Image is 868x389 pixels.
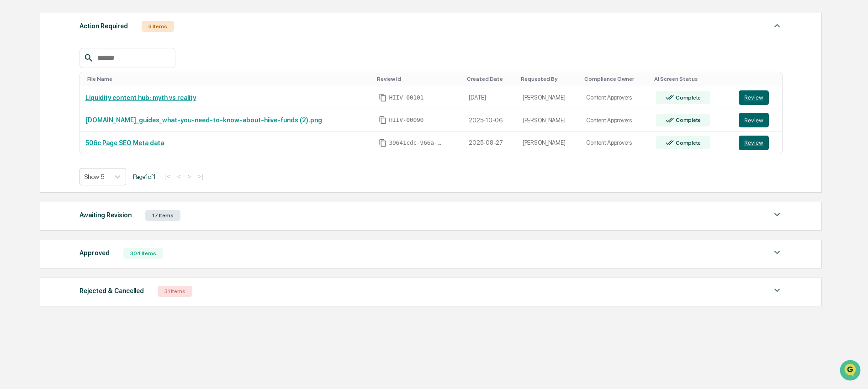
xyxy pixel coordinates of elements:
[5,111,63,128] a: 🖐️Preclearance
[175,173,184,180] button: <
[463,86,517,109] td: [DATE]
[517,109,581,132] td: [PERSON_NAME]
[66,116,74,123] div: 🗄️
[581,109,651,132] td: Content Approvers
[79,285,144,297] div: Rejected & Cancelled
[91,155,111,162] span: Pylon
[75,115,113,124] span: Attestations
[654,76,729,82] div: Toggle SortBy
[674,95,701,101] div: Complete
[839,359,863,384] iframe: Open customer support
[163,173,173,180] button: |<
[739,136,769,150] button: Review
[379,139,387,147] span: Copy Id
[739,136,777,150] a: Review
[5,129,61,145] a: 🔎Data Lookup
[463,131,517,154] td: 2025-08-27
[85,116,322,124] a: [DOMAIN_NAME]_guides_what-you-need-to-know-about-hiive-funds (2).png
[379,94,387,102] span: Copy Id
[674,140,701,146] div: Complete
[79,247,110,259] div: Approved
[521,76,577,82] div: Toggle SortBy
[389,116,423,124] span: HIIV-00090
[195,173,206,180] button: >|
[63,111,117,128] a: 🗄️Attestations
[18,115,59,124] span: Preclearance
[389,139,444,147] span: 39641cdc-966a-4e65-879f-2a6a777944d8
[739,113,769,127] button: Review
[739,113,777,127] a: Review
[158,286,192,297] div: 31 Items
[467,76,513,82] div: Toggle SortBy
[584,76,647,82] div: Toggle SortBy
[31,79,116,86] div: We're available if you need us!
[739,90,777,105] a: Review
[79,209,132,221] div: Awaiting Revision
[739,90,769,105] button: Review
[772,285,783,296] img: caret
[9,19,166,34] p: How can we help?
[79,20,128,32] div: Action Required
[9,70,26,86] img: 1746055101610-c473b297-6a78-478c-a979-82029cc54cd1
[18,132,58,142] span: Data Lookup
[142,21,174,32] div: 3 Items
[64,154,111,162] a: Powered byPylon
[772,209,783,220] img: caret
[772,247,783,258] img: caret
[85,139,164,147] a: 506c Page SEO Meta data
[377,76,460,82] div: Toggle SortBy
[772,20,783,31] img: caret
[9,133,16,141] div: 🔎
[581,131,651,154] td: Content Approvers
[185,173,194,180] button: >
[155,73,166,84] button: Start new chat
[9,116,16,123] div: 🖐️
[463,109,517,132] td: 2025-10-06
[741,76,778,82] div: Toggle SortBy
[389,94,423,101] span: HIIV-00101
[379,116,387,124] span: Copy Id
[31,70,150,79] div: Start new chat
[674,117,701,123] div: Complete
[85,94,196,101] a: Liquidity content hub: myth vs reality
[517,131,581,154] td: [PERSON_NAME]
[145,210,180,221] div: 17 Items
[517,86,581,109] td: [PERSON_NAME]
[123,248,163,259] div: 304 Items
[133,173,156,180] span: Page 1 of 1
[87,76,370,82] div: Toggle SortBy
[581,86,651,109] td: Content Approvers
